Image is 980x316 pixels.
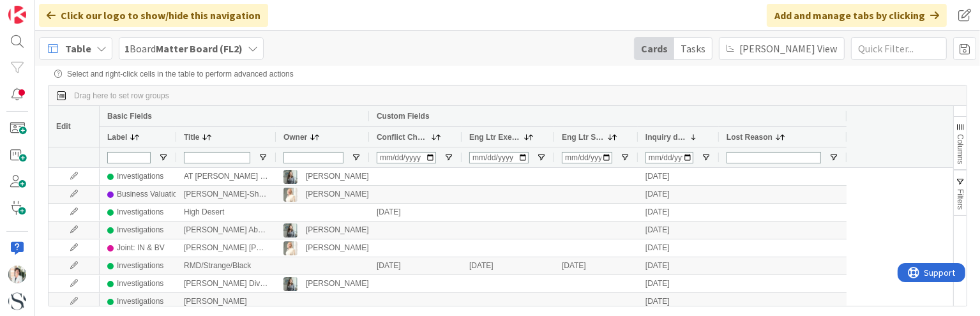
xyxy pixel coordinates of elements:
div: [DATE] [369,204,462,221]
div: [DATE] [462,257,554,275]
div: RMD/Strange/Black [176,257,276,275]
div: [DATE] [638,222,719,239]
img: KT [8,266,26,283]
button: Open Filter Menu [536,153,547,163]
button: Open Filter Menu [351,153,361,163]
img: KS [283,241,298,255]
div: [PERSON_NAME] [306,276,369,292]
span: Title [184,133,199,142]
span: [PERSON_NAME] View [739,41,837,56]
span: Eng Ltr Sent [562,133,605,142]
span: Conflict Check [377,133,428,142]
img: KS [283,188,298,202]
div: [DATE] [638,168,719,185]
div: [PERSON_NAME] [306,169,369,184]
div: [PERSON_NAME] [306,222,369,238]
div: [PERSON_NAME] [306,186,369,202]
button: Open Filter Menu [620,153,630,163]
div: Investigations [117,294,163,310]
div: [PERSON_NAME] [176,293,276,310]
input: Label Filter Input [107,152,151,163]
div: [DATE] [554,257,638,275]
input: Eng Ltr Sent Filter Input [562,152,612,163]
span: Eng Ltr Executed [469,133,521,142]
b: Matter Board (FL2) [156,42,243,55]
div: Investigations [117,222,163,238]
div: [PERSON_NAME] [PERSON_NAME] Hubspot inquiry [176,239,276,257]
input: Lost Reason Filter Input [727,152,821,163]
div: [PERSON_NAME] [306,240,369,256]
div: Click our logo to show/hide this navigation [39,4,268,27]
input: Inquiry date Filter Input [645,152,693,163]
span: Columns [956,134,965,164]
div: [DATE] [638,239,719,257]
input: Eng Ltr Executed Filter Input [469,152,529,163]
button: Open Filter Menu [444,153,454,163]
button: Open Filter Menu [158,153,169,163]
img: LG [283,277,298,291]
img: LG [283,223,298,237]
input: Conflict Check Filter Input [377,152,436,163]
span: Board [124,41,243,56]
span: Lost Reason [727,133,773,142]
div: [DATE] [638,275,719,292]
div: [PERSON_NAME] Abuse [176,222,276,239]
div: [DATE] [638,257,719,275]
div: [PERSON_NAME]-Shareholder Dispute [176,186,276,203]
div: Select and right-click cells in the table to perform advanced actions [54,70,961,79]
div: [DATE] [638,293,719,310]
div: Joint: IN & BV [117,240,165,256]
div: High Desert [176,204,276,221]
div: [DATE] [638,186,719,203]
div: Investigations [117,258,163,274]
span: Filters [956,189,965,210]
div: Row Groups [74,91,169,100]
input: Title Filter Input [184,152,250,163]
span: Basic Fields [107,112,152,121]
div: [DATE] [638,204,719,221]
div: Investigations [117,204,163,220]
input: Quick Filter... [851,37,947,60]
span: Edit [56,122,71,131]
span: Drag here to set row groups [74,91,169,100]
img: Visit kanbanzone.com [8,6,26,24]
div: Tasks [674,38,712,59]
div: Cards [635,38,674,59]
div: [PERSON_NAME] Divorce [176,275,276,292]
button: Open Filter Menu [701,153,711,163]
b: 1 [124,42,130,55]
div: Business Valuation [117,186,181,202]
div: Add and manage tabs by clicking [767,4,947,27]
div: Investigations [117,169,163,184]
div: Investigations [117,276,163,292]
span: Custom Fields [377,112,430,121]
button: Open Filter Menu [258,153,268,163]
div: AT [PERSON_NAME] [PERSON_NAME] [176,168,276,185]
div: [DATE] [369,257,462,275]
span: Table [65,41,91,56]
input: Owner Filter Input [283,152,343,163]
span: Inquiry date [645,133,686,142]
img: LG [283,170,298,184]
span: Owner [283,133,307,142]
button: Open Filter Menu [829,153,839,163]
img: avatar [8,292,26,310]
span: Support [27,2,58,17]
span: Label [107,133,127,142]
